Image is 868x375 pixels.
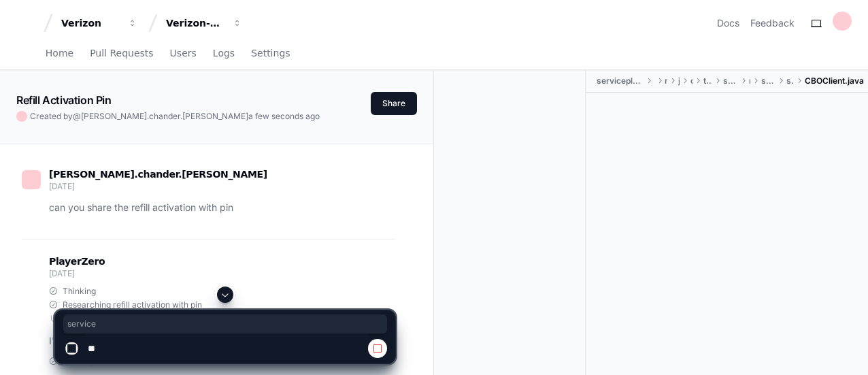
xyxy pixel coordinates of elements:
[90,49,153,57] span: Pull Requests
[665,76,667,86] span: main
[56,11,143,35] button: Verizon
[749,76,751,86] span: refill
[73,111,81,121] span: @
[170,49,197,57] span: Users
[251,38,290,69] a: Settings
[30,111,320,122] span: Created by
[786,76,794,86] span: service
[61,16,120,30] div: Verizon
[161,11,248,35] button: Verizon-Clarify-Order-Management
[750,16,795,30] button: Feedback
[251,49,290,57] span: Settings
[46,38,73,69] a: Home
[678,76,680,86] span: java
[16,93,112,107] app-text-character-animate: Refill Activation Pin
[213,49,235,57] span: Logs
[723,76,737,86] span: serviceplan
[690,76,692,86] span: com
[805,76,864,86] span: CBOClient.java
[46,49,73,57] span: Home
[213,38,235,69] a: Logs
[49,257,105,265] span: PlayerZero
[166,16,224,30] div: Verizon-Clarify-Order-Management
[90,38,153,69] a: Pull Requests
[248,111,320,121] span: a few seconds ago
[49,268,74,278] span: [DATE]
[81,111,248,121] span: [PERSON_NAME].chander.[PERSON_NAME]
[170,38,197,69] a: Users
[49,181,74,191] span: [DATE]
[371,92,417,115] button: Share
[717,16,739,30] a: Docs
[49,200,395,216] p: can you share the refill activation with pin
[761,76,775,86] span: straighttalk
[597,76,643,86] span: serviceplan-refill-straighttalk
[703,76,712,86] span: tracfone
[67,319,383,329] span: service
[63,286,96,297] span: Thinking
[49,169,267,180] span: [PERSON_NAME].chander.[PERSON_NAME]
